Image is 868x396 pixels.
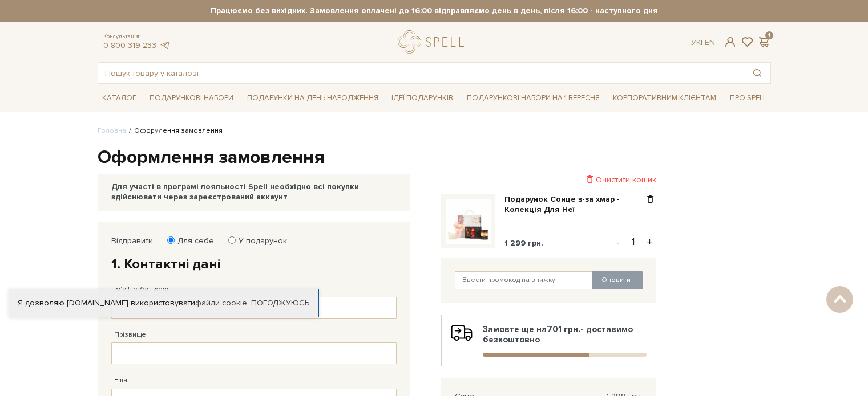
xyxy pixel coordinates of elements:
a: 0 800 319 233 [103,40,156,50]
div: Для участі в програмі лояльності Spell необхідно всі покупки здійснювати через зареєстрований акк... [111,182,397,202]
h2: 1. Контактні дані [111,255,397,273]
label: У подарунок [231,236,287,246]
label: Прізвище [114,330,146,340]
a: Ідеї подарунків [387,89,458,107]
input: Для себе [167,236,175,244]
input: Ввести промокод на знижку [455,271,593,289]
a: Погоджуюсь [251,298,309,308]
label: Ім'я По-батькові [114,284,168,295]
a: En [705,38,715,47]
b: 701 грн. [547,324,580,334]
div: Замовте ще на - доставимо безкоштовно [451,324,647,357]
strong: Працюємо без вихідних. Замовлення оплачені до 16:00 відправляємо день в день, після 16:00 - насту... [98,6,771,16]
img: Подарунок Сонце з-за хмар - Колекція Для Неї [446,199,491,244]
a: Подарунок Сонце з-за хмар - Колекція Для Неї [504,194,644,215]
h1: Оформлення замовлення [98,146,771,170]
button: - [612,234,624,251]
a: telegram [159,40,171,50]
button: Пошук товару у каталозі [744,63,770,83]
input: Пошук товару у каталозі [98,63,744,83]
div: Я дозволяю [DOMAIN_NAME] використовувати [9,298,318,308]
span: 1 299 грн. [504,238,543,248]
a: Головна [98,126,126,135]
input: У подарунок [228,236,236,244]
div: Ук [691,38,715,48]
span: Консультація: [103,33,171,40]
a: Каталог [98,89,141,107]
li: Оформлення замовлення [126,126,223,136]
a: Подарунки на День народження [243,89,383,107]
span: | [701,38,703,47]
button: Оновити [592,271,643,289]
label: Для себе [170,236,214,246]
label: Email [114,375,131,386]
label: Відправити [111,236,153,246]
div: Очистити кошик [441,174,656,185]
a: Подарункові набори [145,89,238,107]
a: файли cookie [195,298,247,308]
button: + [643,234,656,251]
a: logo [398,30,469,54]
a: Про Spell [725,89,771,107]
a: Корпоративним клієнтам [608,88,721,108]
a: Подарункові набори на 1 Вересня [462,88,604,108]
